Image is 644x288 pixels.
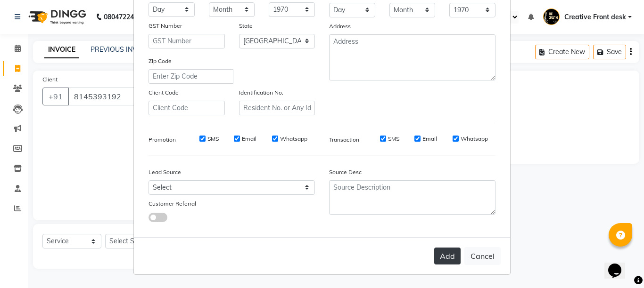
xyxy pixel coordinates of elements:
label: Client Code [149,88,179,97]
label: State [239,22,253,30]
input: Client Code [149,101,225,115]
label: Whatsapp [280,135,307,143]
label: Address [329,22,351,31]
label: Lead Source [149,168,181,176]
label: Identification No. [239,88,283,97]
label: SMS [388,135,399,143]
label: Promotion [149,136,176,144]
label: Email [242,135,256,143]
input: Enter Zip Code [149,69,233,84]
label: GST Number [149,22,182,30]
iframe: chat widget [604,250,635,279]
label: Customer Referral [149,200,196,208]
label: Zip Code [149,57,172,65]
input: Resident No. or Any Id [239,101,315,115]
label: SMS [207,135,219,143]
label: Whatsapp [461,135,488,143]
button: Cancel [464,247,501,265]
label: Email [422,135,437,143]
label: Source Desc [329,168,362,176]
input: GST Number [149,34,225,48]
button: Add [434,248,461,264]
label: Transaction [329,136,359,144]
